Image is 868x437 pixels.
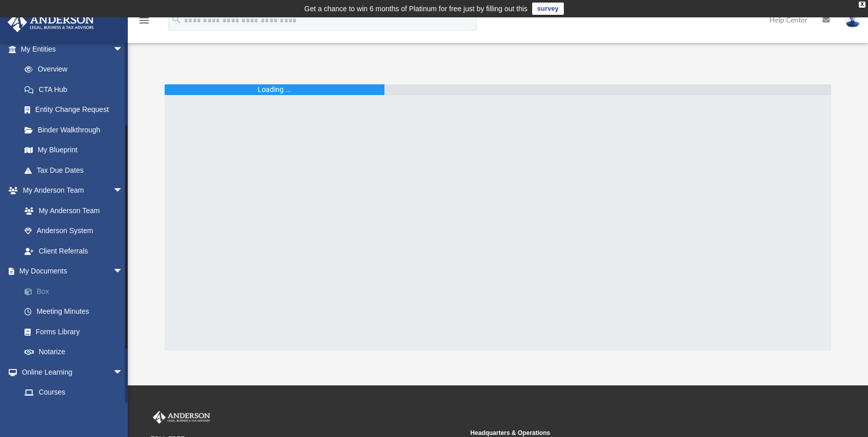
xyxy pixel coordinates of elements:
[859,2,865,8] div: close
[113,362,133,383] span: arrow_drop_down
[7,39,139,59] a: My Entitiesarrow_drop_down
[14,160,139,180] a: Tax Due Dates
[14,221,133,241] a: Anderson System
[14,140,133,160] a: My Blueprint
[304,3,528,15] div: Get a chance to win 6 months of Platinum for free just by filling out this
[113,180,133,201] span: arrow_drop_down
[113,39,133,60] span: arrow_drop_down
[14,120,139,140] a: Binder Walkthrough
[138,14,150,27] i: menu
[532,3,564,15] a: survey
[138,19,150,27] a: menu
[14,382,133,403] a: Courses
[14,321,133,342] a: Forms Library
[258,84,291,95] div: Loading ...
[14,342,139,362] a: Notarize
[7,261,139,282] a: My Documentsarrow_drop_down
[7,180,133,201] a: My Anderson Teamarrow_drop_down
[14,79,139,100] a: CTA Hub
[5,12,97,32] img: Anderson Advisors Platinum Portal
[14,241,133,261] a: Client Referrals
[14,100,139,120] a: Entity Change Request
[14,402,128,423] a: Video Training
[14,302,139,322] a: Meeting Minutes
[14,59,139,80] a: Overview
[113,261,133,282] span: arrow_drop_down
[7,362,133,382] a: Online Learningarrow_drop_down
[14,200,128,221] a: My Anderson Team
[151,411,212,424] img: Anderson Advisors Platinum Portal
[171,14,182,25] i: search
[14,281,139,302] a: Box
[845,13,860,28] img: User Pic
